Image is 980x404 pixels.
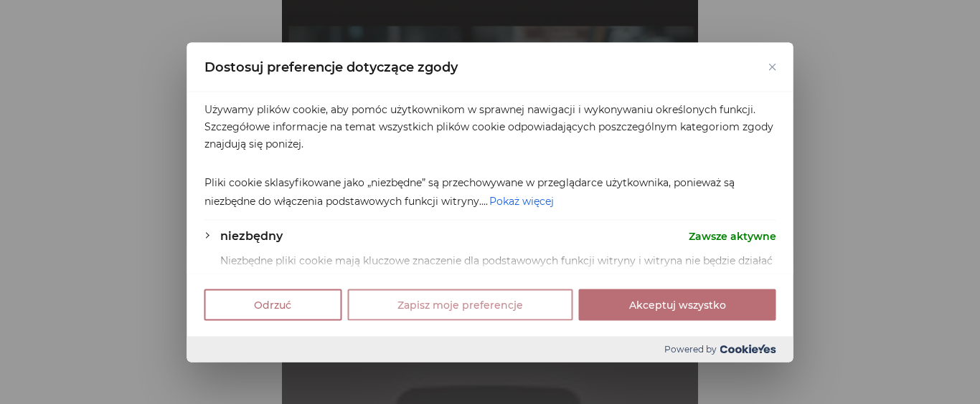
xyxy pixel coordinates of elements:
button: Blisko [769,63,776,70]
span: Zawsze aktywne [689,227,776,244]
div: Powered by [187,336,793,362]
img: Cookieyes logo [720,344,776,353]
img: Close [769,63,776,70]
span: Dostosuj preferencje dotyczące zgody [204,58,458,75]
button: niezbędny [220,227,283,244]
button: Odrzuć [204,289,342,320]
button: Akceptuj wszystko [579,289,776,320]
p: Pliki cookie sklasyfikowane jako „niezbędne” są przechowywane w przeglądarce użytkownika, poniewa... [204,173,776,211]
button: Pokaż więcej [488,191,555,211]
button: Zapisz moje preferencje [347,289,573,320]
p: Używamy plików cookie, aby pomóc użytkownikom w sprawnej nawigacji i wykonywaniu określonych funk... [204,100,776,152]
